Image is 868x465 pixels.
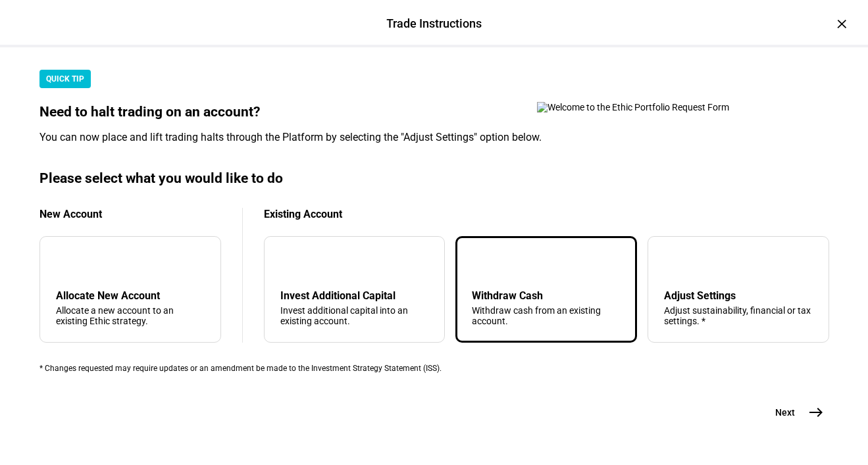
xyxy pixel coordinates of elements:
div: Please select what you would like to do [39,170,829,187]
mat-icon: tune [664,253,685,274]
div: Withdraw Cash [472,289,621,302]
div: Invest Additional Capital [280,289,429,302]
div: Adjust sustainability, financial or tax settings. * [664,305,813,326]
mat-icon: add [59,255,74,271]
div: Need to halt trading on an account? [39,104,829,120]
mat-icon: east [808,404,824,420]
button: Next [759,399,829,426]
div: New Account [39,208,221,220]
div: Trade Instructions [386,15,482,32]
div: QUICK TIP [39,70,91,88]
div: × [831,13,852,34]
div: Invest additional capital into an existing account. [280,305,429,326]
div: Allocate a new account to an existing Ethic strategy. [56,305,205,326]
div: * Changes requested may require updates or an amendment be made to the Investment Strategy Statem... [39,364,829,373]
span: Next [775,406,795,419]
div: Withdraw cash from an existing account. [472,305,621,326]
div: Adjust Settings [664,289,813,302]
div: Existing Account [264,208,829,220]
mat-icon: arrow_downward [283,255,299,271]
div: Allocate New Account [56,289,205,302]
img: Welcome to the Ethic Portfolio Request Form [537,102,774,112]
mat-icon: arrow_upward [474,255,490,271]
div: You can now place and lift trading halts through the Platform by selecting the "Adjust Settings" ... [39,131,829,144]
